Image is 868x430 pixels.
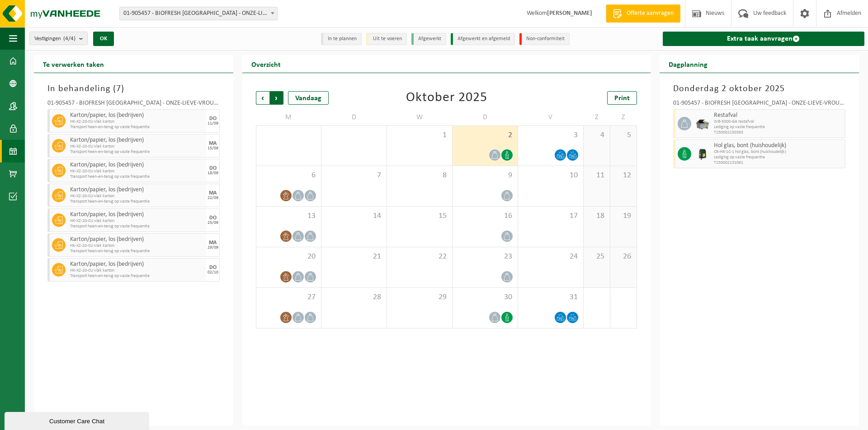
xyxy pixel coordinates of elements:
td: D [453,109,518,125]
td: Z [584,109,610,125]
span: 1 [392,130,448,140]
span: 29 [392,292,448,302]
span: HK-XZ-20-CU vlak karton [70,169,204,174]
li: Uit te voeren [366,33,407,45]
span: 11 [588,171,605,180]
li: Afgewerkt [411,33,446,45]
td: Z [610,109,637,125]
span: HK-XZ-20-CU vlak karton [70,243,204,249]
span: Karton/papier, los (bedrijven) [70,137,204,144]
span: Transport heen-en-terug op vaste frequentie [70,174,204,180]
span: Transport heen-en-terug op vaste frequentie [70,249,204,254]
div: DO [209,116,217,121]
span: 7 [326,171,382,180]
div: 01-905457 - BIOFRESH [GEOGRAPHIC_DATA] - ONZE-LIEVE-VROUW-WAVER [47,100,220,109]
span: Hol glas, bont (huishoudelijk) [714,142,843,149]
span: Karton/papier, los (bedrijven) [70,211,204,218]
div: 02/10 [208,270,218,275]
span: 15 [392,211,448,221]
span: 28 [326,292,382,302]
span: 19 [615,211,632,221]
span: 9 [457,171,513,180]
span: Volgende [270,91,283,105]
span: 13 [261,211,316,221]
div: MA [209,190,217,196]
span: Offerte aanvragen [624,9,676,18]
td: V [518,109,584,125]
a: Print [607,91,637,105]
span: 20 [261,252,316,262]
button: Vestigingen(4/4) [29,32,88,45]
span: 6 [261,171,316,180]
span: WB-5000-GA restafval [714,119,843,125]
span: HK-XZ-20-CU vlak karton [70,218,204,224]
div: 25/09 [208,221,218,225]
span: 2 [457,130,513,140]
td: W [387,109,453,125]
button: OK [93,32,114,46]
h2: Te verwerken taken [34,55,113,73]
span: Print [614,95,630,102]
div: 11/09 [208,121,218,126]
iframe: chat widget [5,410,151,430]
span: 27 [261,292,316,302]
div: 18/09 [208,171,218,176]
a: Extra taak aanvragen [663,32,864,46]
span: 4 [588,130,605,140]
a: Offerte aanvragen [606,5,680,23]
div: 15/09 [208,146,218,151]
span: Transport heen-en-terug op vaste frequentie [70,273,204,279]
span: 10 [523,171,579,180]
h2: Overzicht [242,55,290,73]
span: Vestigingen [34,32,75,46]
span: 24 [523,252,579,262]
span: 21 [326,252,382,262]
div: DO [209,265,217,270]
span: 25 [588,252,605,262]
span: 12 [615,171,632,180]
span: Karton/papier, los (bedrijven) [70,162,204,169]
span: 18 [588,211,605,221]
span: 7 [116,84,121,93]
span: 17 [523,211,579,221]
span: Transport heen-en-terug op vaste frequentie [70,224,204,229]
span: Transport heen-en-terug op vaste frequentie [70,199,204,204]
span: 01-905457 - BIOFRESH BELGIUM - ONZE-LIEVE-VROUW-WAVER [119,7,278,20]
span: Karton/papier, los (bedrijven) [70,261,204,268]
span: Lediging op vaste frequentie [714,155,843,160]
span: T250002131061 [714,160,843,166]
h3: In behandeling ( ) [47,82,220,96]
div: 22/09 [208,196,218,200]
span: 01-905457 - BIOFRESH BELGIUM - ONZE-LIEVE-VROUW-WAVER [120,7,277,20]
span: Transport heen-en-terug op vaste frequentie [70,149,204,155]
div: Oktober 2025 [406,91,487,105]
td: M [256,109,321,125]
strong: [PERSON_NAME] [547,10,592,17]
div: Vandaag [288,91,329,105]
span: 16 [457,211,513,221]
span: HK-XZ-20-CU vlak karton [70,119,204,125]
span: 31 [523,292,579,302]
div: DO [209,166,217,171]
span: HK-XZ-20-CU vlak karton [70,194,204,199]
span: HK-XZ-20-CU vlak karton [70,268,204,273]
span: Restafval [714,112,843,119]
span: 3 [523,130,579,140]
div: DO [209,215,217,221]
span: Transport heen-en-terug op vaste frequentie [70,125,204,130]
span: 26 [615,252,632,262]
span: 8 [392,171,448,180]
img: WB-5000-GAL-GY-01 [696,117,709,130]
span: Karton/papier, los (bedrijven) [70,236,204,243]
span: 30 [457,292,513,302]
div: 01-905457 - BIOFRESH [GEOGRAPHIC_DATA] - ONZE-LIEVE-VROUW-WAVER [673,100,845,109]
span: T250002150383 [714,130,843,135]
td: D [321,109,387,125]
h3: Donderdag 2 oktober 2025 [673,82,845,96]
div: MA [209,240,217,245]
li: Non-conformiteit [519,33,570,45]
span: 23 [457,252,513,262]
img: CR-HR-1C-1000-PES-01 [696,147,709,161]
span: CR-HR-1C-1 hol glas, bont (huishoudelijk) [714,149,843,155]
